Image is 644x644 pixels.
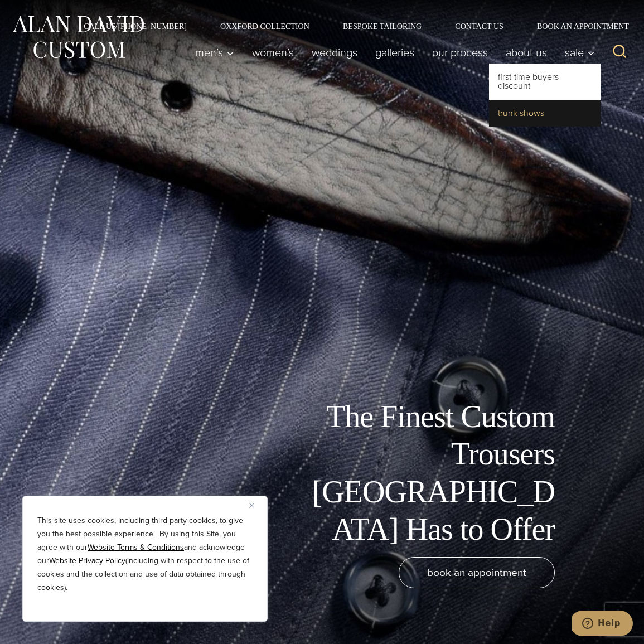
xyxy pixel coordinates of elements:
a: Our Process [423,41,497,64]
nav: Secondary Navigation [67,22,633,30]
a: About Us [497,41,556,64]
a: Bespoke Tailoring [326,22,438,30]
button: Child menu of Men’s [186,41,243,64]
a: Galleries [366,41,423,64]
a: Oxxford Collection [204,22,326,30]
a: Book an Appointment [520,22,633,30]
a: book an appointment [399,557,555,588]
iframe: Opens a widget where you can chat to one of our agents [572,611,633,638]
a: Contact Us [438,22,520,30]
a: First-Time Buyers Discount [489,64,601,99]
nav: Primary Navigation [186,41,601,64]
a: Website Privacy Policy [49,555,125,566]
a: Website Terms & Conditions [88,541,184,553]
img: Alan David Custom [11,12,145,62]
button: Close [249,498,263,512]
a: Women’s [243,41,303,64]
a: Call Us [PHONE_NUMBER] [67,22,204,30]
span: book an appointment [427,564,526,580]
img: Close [249,503,254,508]
button: Child menu of Sale [556,41,601,64]
p: This site uses cookies, including third party cookies, to give you the best possible experience. ... [37,514,253,594]
a: weddings [303,41,366,64]
button: View Search Form [606,39,633,66]
a: Trunk Shows [489,100,601,127]
h1: The Finest Custom Trousers [GEOGRAPHIC_DATA] Has to Offer [304,398,555,548]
